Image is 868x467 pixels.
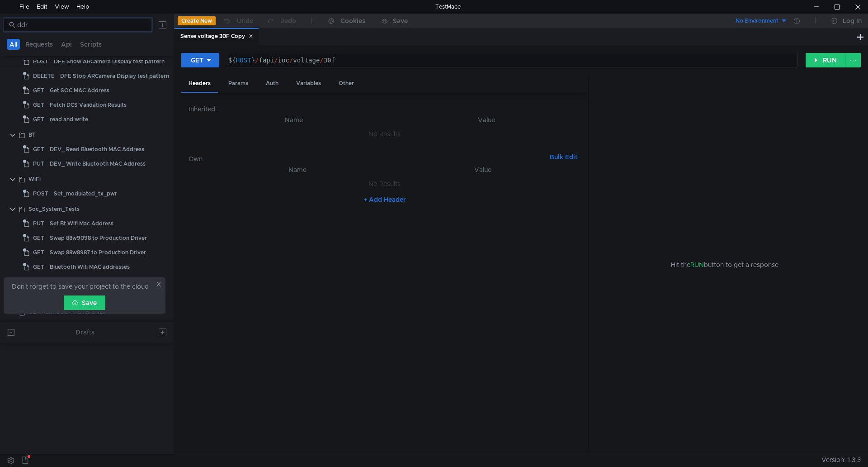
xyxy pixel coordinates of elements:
[368,130,401,138] nz-embed-empty: No Results
[259,75,286,92] div: Auth
[12,281,149,292] span: Don't forget to save your project to the cloud
[7,39,20,50] button: All
[180,32,253,41] div: Sense voltage 30F Copy
[50,143,144,156] div: DEV_ Read Bluetooth MAC Address
[33,69,55,83] span: DELETE
[181,75,218,93] div: Headers
[60,69,169,83] div: DFE Stop ARCamera Display test pattern
[33,84,44,97] span: GET
[33,143,44,156] span: GET
[50,217,113,230] div: Set Bt Wifi Mac Address
[191,55,203,65] div: GET
[33,55,48,68] span: POST
[221,75,255,92] div: Params
[58,39,75,50] button: Api
[33,157,44,171] span: PUT
[671,260,778,270] span: Hit the button to get a response
[33,260,44,274] span: GET
[50,260,130,274] div: Bluetooth Wifi MAC addresses
[843,15,862,26] div: Log In
[260,14,302,28] button: Redo
[75,327,94,338] div: Drafts
[33,231,44,245] span: GET
[54,55,165,68] div: DFE Show ARCamera Display test pattern
[33,187,48,200] span: POST
[33,98,44,112] span: GET
[33,217,44,230] span: PUT
[725,14,788,28] button: No Environment
[178,16,216,25] button: Create New
[280,15,296,26] div: Redo
[392,114,581,125] th: Value
[50,157,146,171] div: DEV_ Write Bluetooth MAC Address
[821,453,861,467] span: Version: 1.3.3
[50,84,109,97] div: Get SOC MAC Address
[331,75,361,92] div: Other
[64,295,105,310] button: Save
[189,104,581,114] h6: Inherited
[33,113,44,126] span: GET
[17,20,146,30] input: Search...
[28,172,41,186] div: WiFi
[690,261,704,269] span: RUN
[368,180,401,188] nz-embed-empty: No Results
[33,246,44,259] span: GET
[806,53,846,67] button: RUN
[392,164,574,175] th: Value
[50,98,127,112] div: Fetch DCS Validation Results
[237,15,254,26] div: Undo
[28,128,36,142] div: BT
[393,18,408,24] div: Save
[28,276,61,289] div: src-sts-hdmi
[736,17,778,25] div: No Environment
[189,153,546,164] h6: Own
[181,53,219,67] button: GET
[28,202,80,216] div: Soc_System_Tests
[546,152,581,162] button: Bulk Edit
[360,194,410,205] button: + Add Header
[289,75,328,92] div: Variables
[50,246,146,259] div: Swap 88w8987 to Production Driver
[196,114,392,125] th: Name
[23,39,56,50] button: Requests
[216,14,260,28] button: Undo
[50,113,88,126] div: read and write
[50,231,147,245] div: Swap 88w9098 to Production Driver
[77,39,104,50] button: Scripts
[203,164,392,175] th: Name
[340,15,365,26] div: Cookies
[54,187,117,200] div: Set_modulated_tx_pwr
